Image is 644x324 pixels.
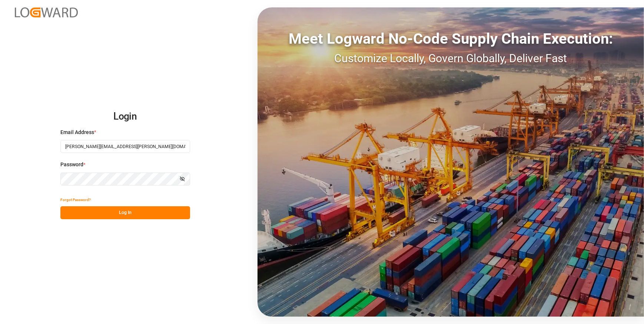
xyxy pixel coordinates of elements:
span: Email Address [60,128,94,136]
input: Enter your email [60,140,190,153]
div: Meet Logward No-Code Supply Chain Execution: [258,28,644,50]
button: Log In [60,206,190,219]
div: Customize Locally, Govern Globally, Deliver Fast [258,50,644,67]
h2: Login [60,105,190,128]
button: Forgot Password? [60,193,91,206]
span: Password [60,161,83,168]
img: Logward_new_orange.png [15,7,78,17]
